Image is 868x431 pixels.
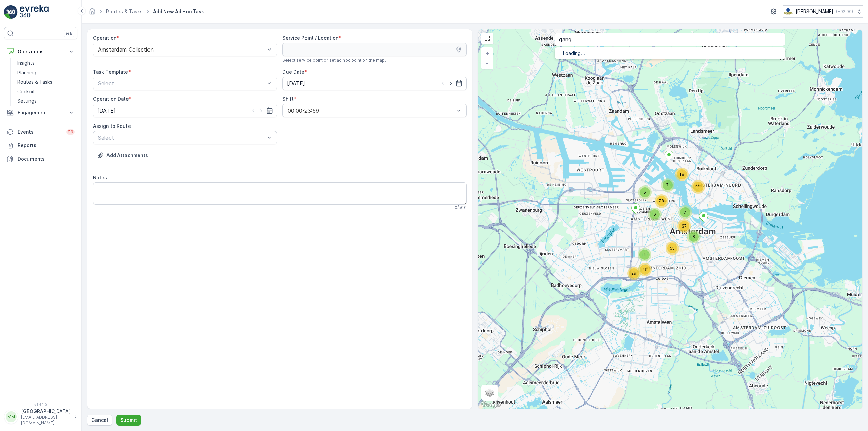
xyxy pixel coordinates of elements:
a: Open this area in Google Maps (opens a new window) [480,400,502,409]
button: Operations [4,45,77,58]
span: 78 [659,198,664,203]
img: logo [4,5,18,19]
div: 78 [655,194,668,208]
ul: Menu [555,47,785,59]
span: 37 [682,223,687,229]
div: 7 [678,205,692,219]
span: v 1.49.0 [4,403,77,407]
a: Routes & Tasks [106,8,143,14]
p: Settings [17,98,37,104]
label: Service Point / Location [282,35,338,41]
div: 55 [666,241,679,255]
div: 5 [638,185,652,199]
p: Insights [17,60,35,66]
span: 11 [696,184,700,189]
p: Loading... [563,50,777,57]
a: Settings [15,96,77,106]
button: Upload File [93,150,152,161]
label: Task Template [93,69,128,75]
input: dd/mm/yyyy [93,104,277,117]
span: 8 [692,234,695,239]
div: 11 [691,180,705,194]
p: Documents [18,156,75,162]
button: Engagement [4,106,77,119]
a: Zoom In [482,48,492,58]
a: Routes & Tasks [15,77,77,87]
p: Cancel [91,417,108,424]
span: + [486,50,489,56]
span: − [486,60,489,66]
span: 29 [631,271,636,276]
div: 37 [677,219,691,233]
span: 18 [679,172,684,177]
a: Documents [4,152,77,166]
input: dd/mm/yyyy [282,77,467,90]
a: View Fullscreen [482,33,492,43]
p: Planning [17,69,36,76]
p: Events [18,129,62,135]
button: Submit [116,415,141,426]
div: 29 [627,267,641,280]
label: Assign to Route [93,123,131,129]
span: 6 [653,212,656,217]
button: [PERSON_NAME](+02:00) [783,5,863,18]
p: ⌘B [66,31,73,36]
img: basis-logo_rgb2x.png [783,8,793,15]
p: Select [98,134,265,142]
label: Shift [282,96,294,102]
span: 55 [670,246,675,251]
a: Cockpit [15,87,77,96]
p: Add Attachments [106,152,148,159]
a: Reports [4,139,77,152]
p: Select [98,79,265,87]
a: Layers [482,385,497,400]
p: [GEOGRAPHIC_DATA] [21,408,71,415]
div: MM [6,411,17,422]
div: 18 [675,168,689,181]
button: MM[GEOGRAPHIC_DATA][EMAIL_ADDRESS][DOMAIN_NAME] [4,408,77,426]
span: 5 [644,190,646,195]
span: Select service point or set ad hoc point on the map. [282,58,386,63]
a: Homepage [88,10,96,16]
p: Operations [18,48,64,55]
div: 6 [648,208,662,221]
span: 7 [666,182,669,188]
a: Planning [15,68,77,77]
p: Engagement [18,109,64,116]
span: 2 [643,252,646,257]
div: 2 [638,248,651,261]
p: Cockpit [17,88,35,95]
a: Insights [15,58,77,68]
img: logo_light-DOdMpM7g.png [20,5,49,19]
a: Events99 [4,125,77,139]
p: 99 [68,129,73,135]
input: Search address or service points [555,33,785,46]
p: 0 / 500 [455,205,467,210]
div: 8 [687,230,701,243]
label: Due Date [282,69,304,75]
p: Routes & Tasks [17,79,52,85]
label: Operation [93,35,116,41]
p: ( +02:00 ) [836,9,853,14]
img: Google [480,400,502,409]
span: Add New Ad Hoc Task [152,8,205,15]
a: Zoom Out [482,58,492,68]
span: 49 [642,267,648,272]
div: 7 [661,178,674,192]
p: Reports [18,142,75,149]
label: Operation Date [93,96,129,102]
label: Notes [93,175,107,180]
button: Cancel [87,415,112,426]
p: Submit [120,417,137,424]
p: [PERSON_NAME] [796,8,833,15]
p: [EMAIL_ADDRESS][DOMAIN_NAME] [21,415,71,426]
div: 49 [638,263,652,276]
span: 7 [684,210,686,215]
